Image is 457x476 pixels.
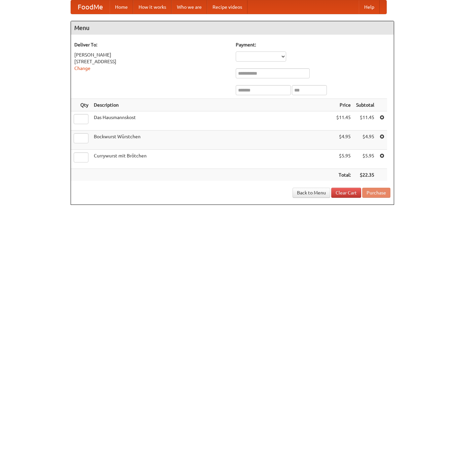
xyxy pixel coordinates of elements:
[74,58,229,65] div: [STREET_ADDRESS]
[334,131,353,150] td: $4.95
[110,0,133,14] a: Home
[334,99,353,111] th: Price
[71,99,91,111] th: Qty
[207,0,247,14] a: Recipe videos
[359,0,380,14] a: Help
[74,51,229,58] div: [PERSON_NAME]
[353,150,377,169] td: $5.95
[91,99,334,111] th: Description
[74,66,90,71] a: Change
[236,41,390,48] h5: Payment:
[334,169,353,181] th: Total:
[91,150,334,169] td: Currywurst mit Brötchen
[353,169,377,181] th: $22.35
[334,150,353,169] td: $5.95
[71,21,394,35] h4: Menu
[71,0,110,14] a: FoodMe
[293,188,330,198] a: Back to Menu
[353,99,377,111] th: Subtotal
[91,111,334,131] td: Das Hausmannskost
[133,0,172,14] a: How it works
[331,188,361,198] a: Clear Cart
[353,131,377,150] td: $4.95
[91,131,334,150] td: Bockwurst Würstchen
[74,41,229,48] h5: Deliver To:
[353,111,377,131] td: $11.45
[362,188,390,198] button: Purchase
[172,0,207,14] a: Who we are
[334,111,353,131] td: $11.45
